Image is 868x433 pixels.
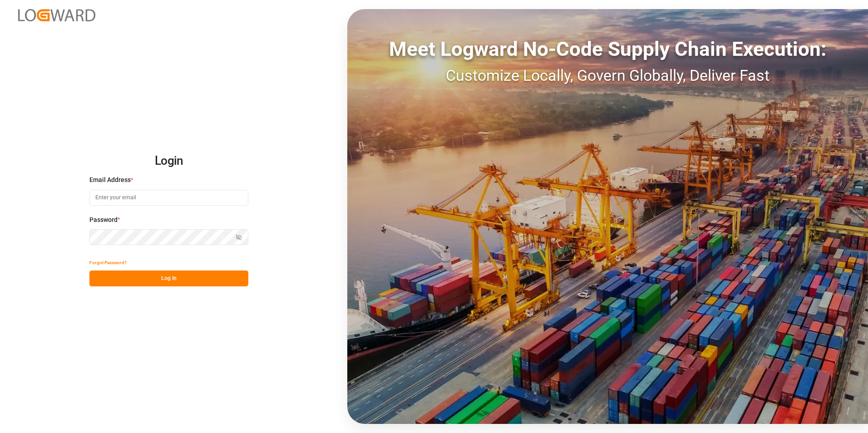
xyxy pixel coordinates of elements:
[89,215,118,225] span: Password
[89,175,131,185] span: Email Address
[89,255,127,271] button: Forgot Password?
[347,64,868,87] div: Customize Locally, Govern Globally, Deliver Fast
[89,147,248,176] h2: Login
[347,34,868,64] div: Meet Logward No-Code Supply Chain Execution:
[89,190,248,206] input: Enter your email
[18,9,95,21] img: Logward_new_orange.png
[89,271,248,286] button: Log In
